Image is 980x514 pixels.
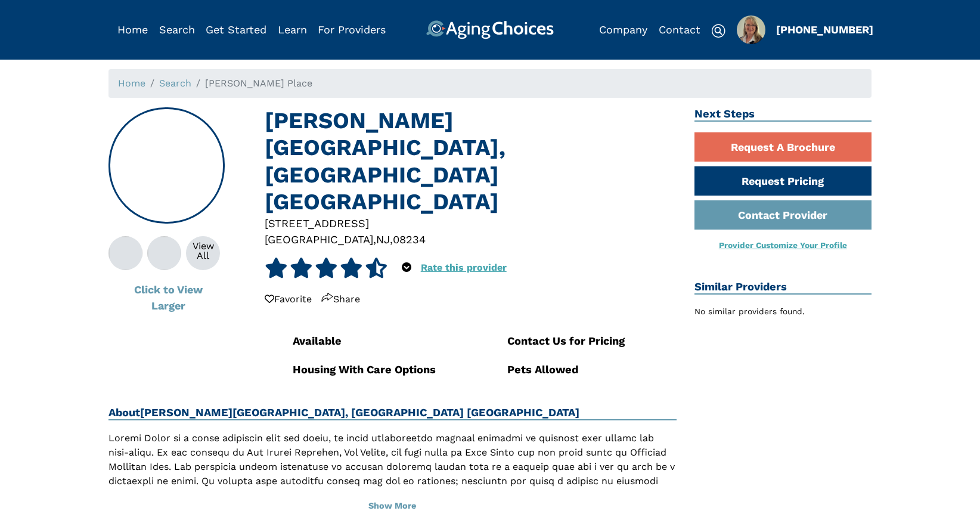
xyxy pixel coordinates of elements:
a: For Providers [318,23,386,36]
img: 0d6ac745-f77c-4484-9392-b54ca61ede62.jpg [737,16,765,44]
div: 08234 [393,231,426,247]
h1: [PERSON_NAME][GEOGRAPHIC_DATA], [GEOGRAPHIC_DATA] [GEOGRAPHIC_DATA] [265,107,677,215]
span: [GEOGRAPHIC_DATA] [265,233,373,246]
h2: Next Steps [694,107,872,122]
a: Provider Customize Your Profile [719,240,847,250]
div: Contact Us for Pricing [507,333,677,349]
div: Housing With Care Options [293,361,462,377]
a: Contact [659,23,700,36]
img: About Somers Place, Egg Harbor Township NJ [147,236,181,270]
div: View All [186,241,220,261]
div: Available [293,333,462,349]
a: Search [159,78,191,89]
a: Contact Provider [694,200,872,230]
a: Get Started [206,23,266,36]
div: [STREET_ADDRESS] [265,215,677,231]
a: [PHONE_NUMBER] [776,23,873,36]
div: Favorite [265,292,312,306]
a: Home [118,78,145,89]
img: Somers Place, Egg Harbor Township NJ [108,236,142,270]
a: Home [117,23,148,36]
button: Click to View Larger [108,275,228,320]
div: Pets Allowed [507,361,677,377]
span: , [390,233,393,246]
nav: breadcrumb [108,69,872,98]
div: Popover trigger [159,20,195,39]
span: , [373,233,376,246]
span: NJ [376,233,390,246]
h2: Similar Providers [694,280,872,295]
a: Company [599,23,647,36]
div: No similar providers found. [694,305,872,318]
h2: About [PERSON_NAME][GEOGRAPHIC_DATA], [GEOGRAPHIC_DATA] [GEOGRAPHIC_DATA] [108,406,677,420]
a: Request Pricing [694,166,872,196]
a: Search [159,23,195,36]
img: search-icon.svg [711,24,725,38]
a: Learn [278,23,307,36]
a: Request A Brochure [694,132,872,162]
div: Share [321,292,360,306]
a: Rate this provider [421,262,507,273]
div: Popover trigger [402,258,411,278]
img: AgingChoices [426,20,554,39]
div: Popover trigger [737,16,765,44]
span: [PERSON_NAME] Place [205,78,312,89]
